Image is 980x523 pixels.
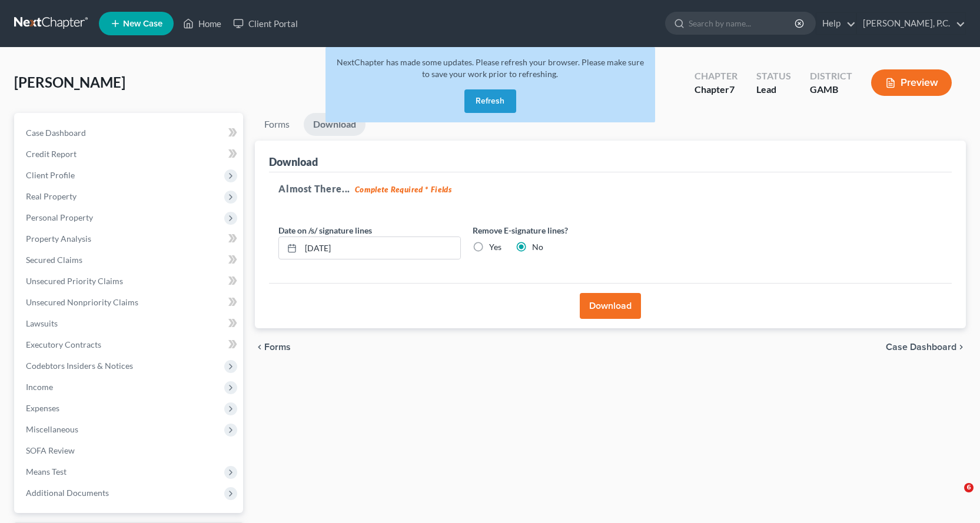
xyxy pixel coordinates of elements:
span: Unsecured Nonpriority Claims [26,297,138,307]
span: Means Test [26,467,67,477]
span: NextChapter has made some updates. Please refresh your browser. Please make sure to save your wor... [337,57,644,79]
a: Credit Report [16,144,243,165]
span: Client Profile [26,170,75,180]
a: Executory Contracts [16,334,243,355]
a: Case Dashboard chevron_right [886,342,966,352]
strong: Complete Required * Fields [355,185,452,194]
button: Preview [871,69,952,96]
span: Case Dashboard [26,128,86,138]
div: Download [269,155,318,169]
label: Date on /s/ signature lines [278,224,372,236]
h5: Almost There... [278,182,942,196]
span: Personal Property [26,212,93,222]
span: Executory Contracts [26,339,101,349]
a: Case Dashboard [16,122,243,144]
span: Case Dashboard [886,342,956,352]
button: Download [580,293,641,319]
input: Search by name... [689,12,796,34]
div: GAMB [810,83,852,96]
i: chevron_right [956,342,966,352]
span: Real Property [26,191,77,201]
span: Additional Documents [26,488,109,498]
a: Client Portal [227,13,304,34]
span: New Case [123,19,162,28]
a: Property Analysis [16,228,243,249]
a: [PERSON_NAME], P.C. [857,13,965,34]
span: Expenses [26,403,59,413]
div: Status [756,69,791,83]
input: MM/DD/YYYY [301,237,460,259]
a: Secured Claims [16,249,243,271]
iframe: Intercom live chat [940,483,968,511]
span: Property Analysis [26,234,91,244]
span: Forms [264,342,291,352]
span: Unsecured Priority Claims [26,276,123,286]
span: Income [26,382,53,392]
div: Lead [756,83,791,96]
a: SOFA Review [16,440,243,461]
a: Lawsuits [16,313,243,334]
div: Chapter [695,83,738,96]
span: 7 [729,84,735,95]
label: Yes [489,241,501,253]
a: Download [304,113,366,136]
span: Miscellaneous [26,424,78,434]
button: Refresh [464,89,516,113]
span: Lawsuits [26,318,58,328]
span: 6 [964,483,974,492]
a: Forms [255,113,299,136]
span: Secured Claims [26,255,82,265]
a: Unsecured Nonpriority Claims [16,292,243,313]
span: [PERSON_NAME] [14,74,125,91]
label: Remove E-signature lines? [473,224,655,236]
a: Help [816,13,856,34]
label: No [532,241,543,253]
span: Codebtors Insiders & Notices [26,361,133,371]
button: chevron_left Forms [255,342,307,352]
div: District [810,69,852,83]
a: Unsecured Priority Claims [16,271,243,292]
i: chevron_left [255,342,264,352]
div: Chapter [695,69,738,83]
span: Credit Report [26,149,77,159]
span: SOFA Review [26,445,75,455]
a: Home [177,13,227,34]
